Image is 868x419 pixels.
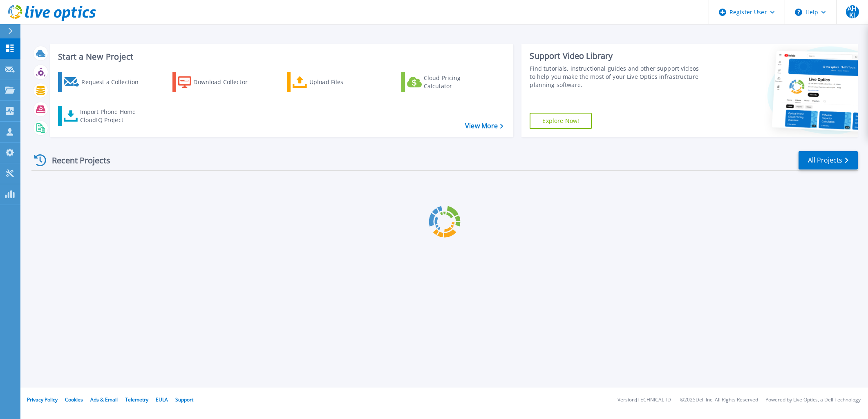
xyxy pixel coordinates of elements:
[465,122,503,130] a: View More
[530,51,702,61] div: Support Video Library
[680,397,758,403] li: © 2025 Dell Inc. All Rights Reserved
[530,113,592,129] a: Explore Now!
[175,396,193,403] a: Support
[65,396,83,403] a: Cookies
[846,5,859,18] span: AHKJ
[90,396,118,403] a: Ads & Email
[31,150,121,170] div: Recent Projects
[172,72,264,92] a: Download Collector
[58,52,503,61] h3: Start a New Project
[617,397,673,403] li: Version: [TECHNICAL_ID]
[125,396,148,403] a: Telemetry
[765,397,861,403] li: Powered by Live Optics, a Dell Technology
[424,74,489,90] div: Cloud Pricing Calculator
[287,72,378,92] a: Upload Files
[81,74,147,90] div: Request a Collection
[799,151,858,169] a: All Projects
[193,74,259,90] div: Download Collector
[58,72,149,92] a: Request a Collection
[309,74,375,90] div: Upload Files
[401,72,492,92] a: Cloud Pricing Calculator
[27,396,58,403] a: Privacy Policy
[80,108,144,124] div: Import Phone Home CloudIQ Project
[530,65,702,89] div: Find tutorials, instructional guides and other support videos to help you make the most of your L...
[156,396,168,403] a: EULA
